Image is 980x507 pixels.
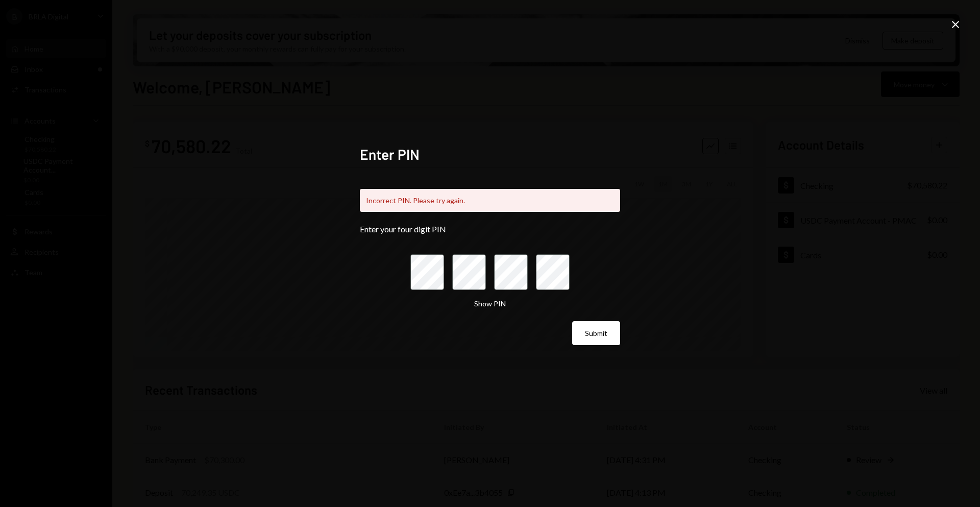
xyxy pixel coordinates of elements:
[410,254,444,290] input: pin code 1 of 4
[536,254,570,290] input: pin code 4 of 4
[360,189,620,212] div: Incorrect PIN. Please try again.
[452,254,486,290] input: pin code 2 of 4
[494,254,528,290] input: pin code 3 of 4
[572,321,620,345] button: Submit
[474,299,506,309] button: Show PIN
[360,144,620,164] h2: Enter PIN
[360,224,620,234] div: Enter your four digit PIN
